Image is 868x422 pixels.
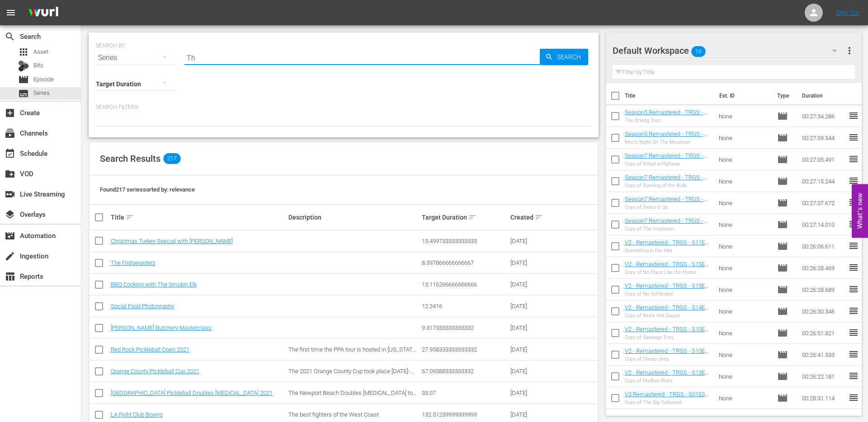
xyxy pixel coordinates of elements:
span: Series [33,89,50,98]
div: 12.2416 [422,303,508,309]
div: Title [111,212,286,223]
span: Asset [18,47,29,57]
td: 00:28:31.114 [798,387,848,409]
div: [DATE] [510,346,552,353]
a: V2 - Remastered - TRGS - S14E01 - Red's Hot Sauce [625,304,711,318]
a: Season7 Remastered - TRGS - S07E04 - Adopt-a-Highway [625,152,707,166]
span: The Newport Beach Doubles [MEDICAL_DATA] took place [DATE]-[DATE] at the [GEOGRAPHIC_DATA] at [GE... [288,389,419,417]
span: Found 217 series sorted by: relevance [100,186,195,193]
a: V2 - Remastered - TRGS - S10E01 - Sausage Envy [625,326,711,339]
a: V2 - Remastered - TRGS - S13E06 - Mailbox Wars [625,369,711,383]
span: Episode [777,306,788,317]
span: reorder [848,392,859,403]
div: Copy of Running of the Bulls [625,183,712,188]
span: reorder [848,262,859,273]
span: Schedule [5,148,15,159]
span: Reports [5,271,15,282]
span: reorder [848,132,859,143]
td: None [715,235,774,257]
span: Episode [777,219,788,230]
div: [DATE] [510,389,552,396]
span: 16 [691,42,706,61]
td: 00:26:41.533 [798,344,848,366]
div: [DATE] [510,281,552,288]
span: reorder [848,305,859,316]
span: Episode [777,197,788,208]
span: reorder [848,349,859,360]
span: VOD [5,169,15,179]
span: menu [5,7,16,18]
div: Copy of No Tell Boatel [625,291,712,297]
span: Create [5,108,15,118]
span: Search Results [100,153,160,164]
td: None [715,300,774,322]
td: None [715,322,774,344]
span: reorder [848,240,859,251]
th: Duration [797,83,851,108]
span: Overlays [5,209,15,220]
img: ans4CAIJ8jUAAAAAAAAAAAAAAAAAAAAAAAAgQb4GAAAAAAAAAAAAAAAAAAAAAAAAJMjXAAAAAAAAAAAAAAAAAAAAAAAAgAT5G... [22,2,65,23]
td: 00:26:28.469 [798,257,848,279]
div: Bits [18,61,29,71]
button: Search [540,49,588,65]
td: 00:27:59.544 [798,127,848,149]
div: [DATE] [510,238,552,244]
span: reorder [848,327,859,338]
td: None [715,279,774,300]
div: Copy of Swiss It Up [625,204,712,210]
span: more_vert [844,45,855,56]
a: V2 - Remastered - TRGS - S15E10 - No Place Like the Home [625,261,711,274]
a: Season7 Remastered - TRGS - S07E02 - Swiss It Up [625,196,707,209]
span: 217 [163,153,180,164]
td: 00:26:51.821 [798,322,848,344]
span: Episode [777,241,788,252]
span: reorder [848,219,859,230]
a: Season5 Remastered - TRGS - S05E02 - The Driving Test [625,109,707,122]
td: None [715,214,774,235]
span: Automation [5,230,15,241]
span: Episode [777,371,788,382]
div: [DATE] [510,303,552,309]
div: Target Duration [422,212,508,223]
div: Copy of The Big Outboard [625,399,712,405]
div: The Driving Test [625,117,712,123]
div: Something in the Heir [625,248,712,253]
span: The first time the PPA tour is hosted in [US_STATE], the 2021 Red Rock Open took place [DATE]-[DA... [288,346,419,380]
span: Episode [777,263,788,273]
td: 00:27:14.010 [798,214,848,235]
div: 8.397866666666667 [422,259,508,266]
span: Bits [33,61,43,70]
th: Type [772,83,797,108]
span: reorder [848,370,859,381]
td: 00:26:28.689 [798,279,848,300]
a: Season5 Remastered - TRGS - S05E01 - Men's Night On The Mountain [625,131,707,151]
div: 13.499733333333333 [422,238,508,244]
span: The best fighters of the West Coast [288,411,379,418]
a: V2 - Remastered - TRGS - S15E04 - No Tell Boatel [625,282,711,296]
button: Open Feedback Widget [852,184,868,238]
td: None [715,192,774,214]
p: Search Filters: [96,103,591,111]
div: Default Workspace [613,38,845,63]
td: None [715,170,774,192]
td: 00:26:06.611 [798,235,848,257]
a: [GEOGRAPHIC_DATA] Pickleball Doubles [MEDICAL_DATA] 2021 [111,389,273,396]
div: 132.51239999999999 [422,411,508,418]
span: Live Streaming [5,189,15,200]
div: [DATE] [510,259,552,266]
span: Episode [777,349,788,360]
span: reorder [848,175,859,186]
div: [DATE] [510,411,552,418]
a: V2 - Remastered - TRGS - S11E10 - Something in the Heir [625,239,711,253]
div: Copy of Mailbox Wars [625,378,712,384]
th: Ext. ID [714,83,772,108]
div: 13.116266666666666 [422,281,508,288]
a: Orange County Pickleball Cup 2021 [111,368,199,375]
div: Series [96,45,175,70]
div: [DATE] [510,324,552,331]
span: reorder [848,154,859,164]
td: None [715,344,774,366]
span: Series [18,88,29,99]
span: Episode [777,328,788,338]
span: Episode [777,154,788,165]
